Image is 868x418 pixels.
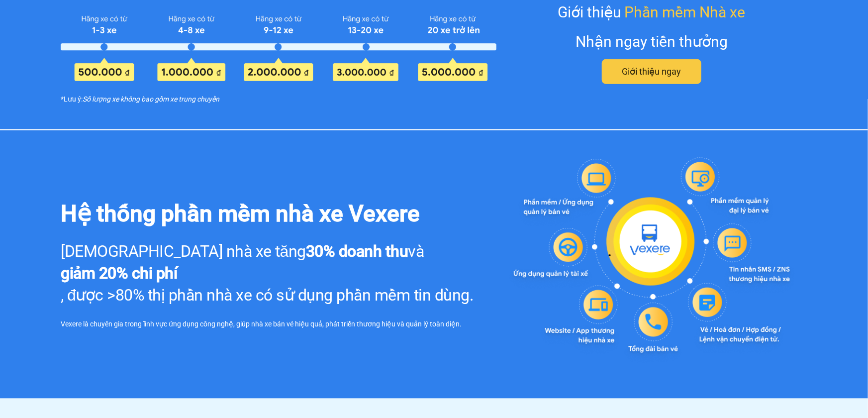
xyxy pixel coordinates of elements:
div: Nhận ngay tiền thưởng [576,30,728,53]
div: Giới thiệu [558,0,746,24]
div: Hệ thống phần mềm nhà xe Vexere [61,199,496,228]
strong: 30% doanh thu [306,240,408,262]
span: Giới thiệu ngay [622,65,681,79]
img: vexere-ecosystem-banner.png [496,154,807,375]
span: Phần mềm Nhà xe [625,0,746,24]
strong: giảm 20% chi phí [61,262,177,284]
div: Vexere là chuyên gia trong lĩnh vực ứng dụng công nghệ, giúp nhà xe bán vé hiệu quả, phát triển t... [61,318,496,329]
div: [DEMOGRAPHIC_DATA] nhà xe tăng và , được >80% thị phần nhà xe có sử dụng phần mềm tin dùng. [61,240,496,306]
button: Giới thiệu ngay [602,59,701,84]
i: Số lượng xe không bao gồm xe trung chuyển [83,94,219,104]
div: *Lưu ý: [61,94,496,104]
img: policy-intruduce-detail.png [61,11,496,81]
